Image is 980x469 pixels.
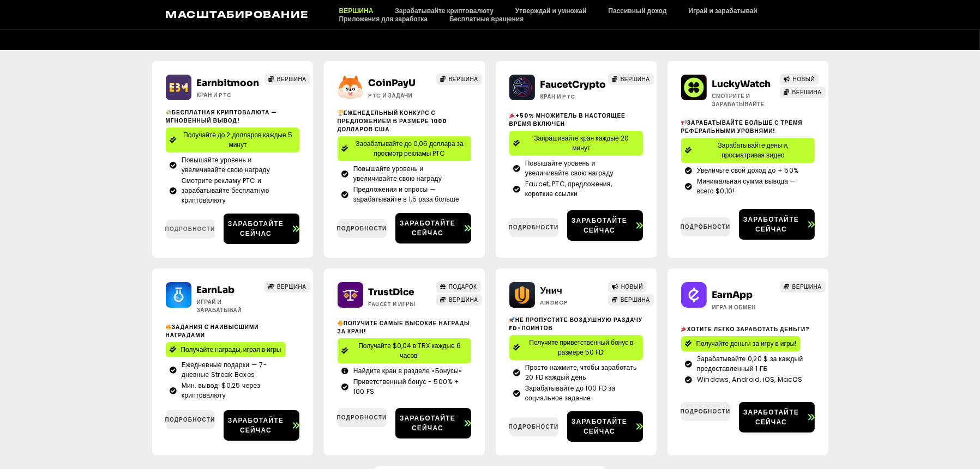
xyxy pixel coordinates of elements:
[436,281,480,293] a: ПОДАРОК
[608,74,653,85] a: ВЕРШИНА
[681,120,687,125] img: 📢
[395,213,471,243] a: Заработайте сейчас
[681,138,815,163] a: Зарабатывайте деньги, просматривая видео
[228,416,284,435] font: Заработайте сейчас
[739,209,815,240] a: Заработайте сейчас
[572,216,627,235] font: Заработайте сейчас
[621,75,650,83] font: ВЕРШИНА
[181,345,281,354] font: Получайте награды, играя в игры
[697,166,799,175] font: Увеличьте свой доход до + 50%
[358,341,461,360] font: Получайте $0,04 в TRX каждые 6 часов!
[353,366,462,375] font: Найдите кран в разделе «Бонусы»
[739,402,815,433] a: Заработайте сейчас
[277,283,306,291] font: ВЕРШИНА
[697,176,796,196] font: Минимальная сумма вывода — всего $0,10!
[504,7,597,15] a: Утверждай и умножай
[166,109,171,115] img: 💸
[182,155,270,174] font: Повышайте уровень и увеличивайте свою награду
[337,413,387,422] font: Подробности
[681,336,801,351] a: Получайте деньги за игру в игры!
[182,360,267,379] font: Ежедневные подарки — 7-дневные Streak Boxes
[328,7,815,23] nav: Меню
[780,87,825,98] a: ВЕРШИНА
[369,77,416,89] a: CoinPayU
[166,9,310,20] a: Масштабирование
[197,284,235,296] a: EarnLab
[567,210,643,241] a: Заработайте сейчас
[338,219,387,238] a: Подробности
[567,411,643,442] a: Заработайте сейчас
[793,75,815,83] font: НОВЫЙ
[509,112,626,128] font: +50% Множитель в настоящее время включен
[182,176,269,205] font: Смотрите рекламу PTC и зарабатывайте бесплатную криптовалюту
[712,78,771,90] a: LuckyWatch
[681,402,730,421] a: Подробности
[540,79,606,90] a: FaucetCrypto
[534,133,629,153] font: Запрашивайте кран каждые 20 минут
[277,75,306,83] font: ВЕРШИНА
[436,74,482,85] a: ВЕРШИНА
[509,131,643,156] a: Запрашивайте кран каждые 20 минут
[338,109,447,133] font: Еженедельный конкурс с предложением в размере 1000 долларов США
[338,110,343,115] img: 🏆
[743,215,799,234] font: Заработайте сейчас
[328,15,438,23] a: Приложения для заработка
[356,139,463,158] font: Зарабатывайте до 0,05 доллара за просмотр рекламы PTC
[743,407,799,427] font: Заработайте сейчас
[353,185,459,204] font: Предложения и опросы — зарабатывайте в 1,5 раза больше
[525,159,614,178] font: Повышайте уровень и увеличивайте свою награду
[525,179,612,198] font: Faucet, PTC, предложения, короткие ссылки
[395,7,494,15] font: Зарабатывайте криптовалюту
[353,164,442,183] font: Повышайте уровень и увеличивайте свою награду
[621,296,650,304] font: ВЕРШИНА
[328,7,384,15] a: ВЕРШИНА
[540,299,569,307] font: Airdrop
[449,296,478,304] font: ВЕРШИНА
[572,417,627,436] font: Заработайте сейчас
[369,287,415,298] a: TrustDice
[197,77,260,89] a: Earnbitmoon
[395,408,471,438] a: Заработайте сейчас
[540,93,576,101] font: Кран и PTC
[224,410,299,441] a: Заработайте сейчас
[509,113,515,118] img: 🎉
[689,7,757,15] font: Играй и зарабатывай
[712,289,753,301] a: EarnApp
[540,285,563,296] a: Унич
[608,7,666,15] font: Пассивный доход
[339,7,374,15] font: ВЕРШИНА
[165,416,215,424] font: Подробности
[166,127,299,153] a: Получайте до 2 долларов каждые 5 минут
[597,7,677,15] a: Пассивный доход
[792,283,822,291] font: ВЕРШИНА
[687,325,810,333] font: Хотите легко заработать деньги?
[449,283,477,291] font: ПОДАРОК
[681,217,730,236] a: Подробности
[509,218,558,237] a: Подробности
[338,338,471,363] a: Получайте $0,04 в TRX каждые 6 часов!
[353,377,460,396] font: Приветственный бонус - 500% + 100 FS
[529,338,633,357] font: Получите приветственный бонус в размере 50 FD!
[509,423,559,431] font: Подробности
[525,363,637,382] font: Просто нажмите, чтобы заработать 20 FD каждый день
[183,130,292,149] font: Получайте до 2 долларов каждые 5 минут
[608,294,653,306] a: ВЕРШИНА
[369,92,413,100] font: ptc и задачи
[697,354,803,373] font: Зарабатывайте 0,20 $ за каждый предоставленный 1 ГБ
[337,224,387,233] font: Подробности
[621,283,643,291] font: НОВЫЙ
[166,410,215,429] a: Подробности
[712,303,756,312] font: Игра и обмен
[509,417,558,436] a: Подробности
[166,108,278,125] font: Бесплатная криптовалюта — мгновенный вывод!
[384,7,504,15] a: Зарабатывайте криптовалюту
[681,326,687,332] img: 🎉
[696,339,797,348] font: Получайте деньги за игру в игры!
[681,223,731,231] font: Подробности
[182,381,260,400] font: Мин. вывод: $0,25 через криптовалюту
